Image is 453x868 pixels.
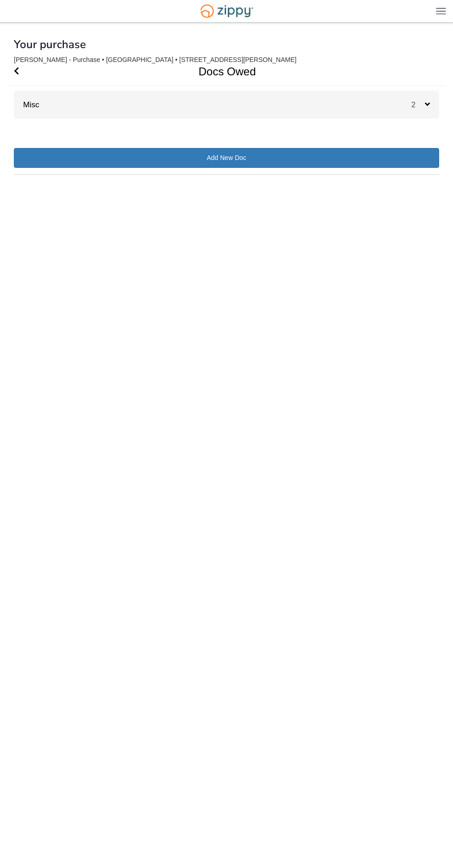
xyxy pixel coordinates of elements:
h1: Docs Owed [7,57,435,86]
a: Add New Doc [14,148,439,168]
span: 2 [411,101,425,109]
img: Mobile Dropdown Menu [436,7,446,14]
a: Misc [14,100,39,109]
h1: Your purchase [14,38,86,50]
div: [PERSON_NAME] - Purchase • [GEOGRAPHIC_DATA] • [STREET_ADDRESS][PERSON_NAME] [14,56,439,64]
a: Go Back [14,57,19,86]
